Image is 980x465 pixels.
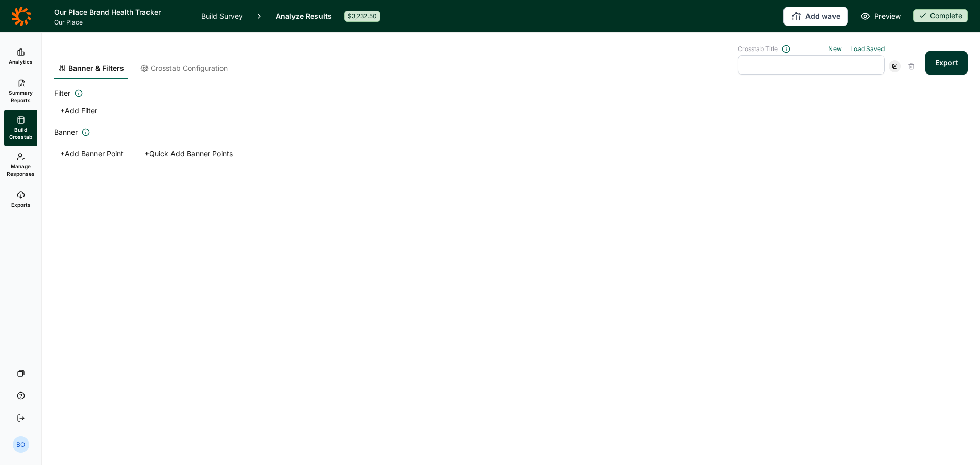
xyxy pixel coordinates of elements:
[925,51,968,75] button: Export
[8,126,33,140] span: Build Crosstab
[9,58,33,65] span: Analytics
[54,87,70,100] span: Filter
[54,146,130,161] button: +Add Banner Point
[11,201,31,208] span: Exports
[913,9,968,23] button: Complete
[905,60,917,72] div: Delete
[344,11,380,22] div: $3,232.50
[7,163,35,177] span: Manage Responses
[828,45,842,53] a: New
[4,183,37,216] a: Exports
[8,89,33,104] span: Summary Reports
[54,126,78,138] span: Banner
[4,110,37,146] a: Build Crosstab
[738,45,778,53] span: Crosstab Title
[54,104,104,118] button: +Add Filter
[913,9,968,22] div: Complete
[54,6,189,18] h1: Our Place Brand Health Tracker
[151,63,228,74] span: Crosstab Configuration
[13,436,29,453] div: BO
[68,63,124,74] span: Banner & Filters
[54,18,189,27] span: Our Place
[4,146,37,183] a: Manage Responses
[874,10,901,22] span: Preview
[850,45,885,53] a: Load Saved
[4,40,37,73] a: Analytics
[4,73,37,110] a: Summary Reports
[138,146,239,161] button: +Quick Add Banner Points
[860,10,901,22] a: Preview
[889,60,901,72] div: Save Crosstab
[783,7,848,26] button: Add wave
